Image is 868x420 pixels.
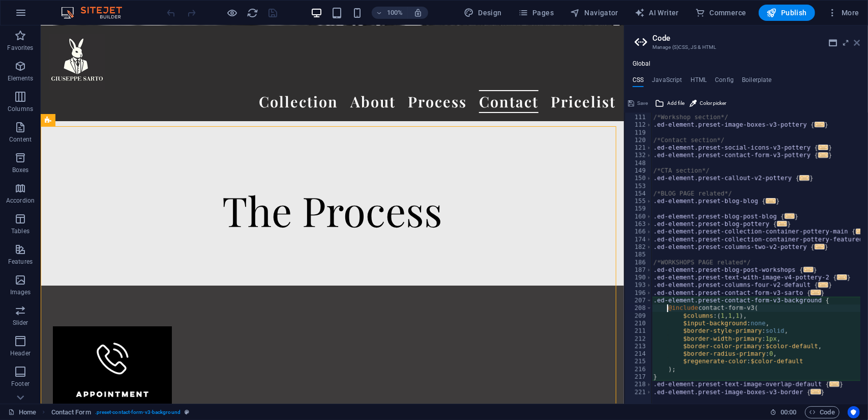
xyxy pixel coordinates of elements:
p: Elements [8,74,34,82]
button: Publish [759,5,815,21]
i: Reload page [247,7,259,19]
div: 149 [625,167,652,175]
div: 159 [625,205,652,213]
span: Click to select. Double-click to edit [51,406,91,418]
div: 210 [625,320,652,327]
div: 215 [625,358,652,366]
div: 209 [625,312,652,320]
h4: Boilerplate [742,76,772,88]
div: 217 [625,373,652,381]
span: ... [818,282,828,288]
div: 190 [625,274,652,282]
h4: JavaScript [652,76,682,88]
span: Pages [518,8,554,18]
span: ... [829,381,840,387]
span: ... [815,122,825,127]
div: 166 [625,228,652,236]
h6: 100% [387,7,403,19]
h4: Global [633,60,651,68]
div: 148 [625,159,652,167]
span: ... [856,229,866,234]
p: Tables [11,227,29,235]
span: ... [818,145,828,150]
span: ... [799,175,810,181]
span: AI Writer [635,8,679,18]
div: 111 [625,114,652,121]
h4: Config [715,76,734,88]
nav: breadcrumb [51,406,189,418]
button: Design [460,5,506,21]
div: 196 [625,289,652,297]
i: On resize automatically adjust zoom level to fit chosen device. [413,8,423,17]
p: Footer [11,380,29,388]
div: 154 [625,190,652,198]
button: Click here to leave preview mode and continue editing [226,7,238,19]
span: . preset-contact-form-v3-background [95,406,181,418]
span: ... [777,221,787,227]
span: Commerce [695,8,746,18]
div: 155 [625,198,652,205]
div: 153 [625,182,652,190]
button: Pages [514,5,558,21]
span: Publish [767,8,807,18]
img: Editor Logo [58,7,135,19]
a: Click to cancel selection. Double-click to open Pages [8,406,36,418]
span: Navigator [570,8,618,18]
div: 132 [625,152,652,159]
p: Columns [8,105,33,113]
p: Header [10,349,31,357]
p: Content [9,135,32,144]
h2: Code [652,34,860,43]
p: Accordion [6,197,35,205]
span: : [788,408,789,416]
div: 119 [625,129,652,136]
button: Code [805,406,840,418]
p: Images [10,288,31,296]
div: 174 [625,236,652,243]
div: 185 [625,251,652,259]
button: 100% [372,7,408,19]
div: 221 [625,388,652,396]
p: Favorites [7,44,33,52]
span: Code [810,406,835,418]
span: ... [815,244,825,249]
div: 182 [625,243,652,251]
div: 211 [625,327,652,335]
i: This element is a customizable preset [185,409,189,415]
div: 121 [625,144,652,152]
div: 112 [625,121,652,129]
div: 212 [625,335,652,343]
span: ... [803,267,814,272]
div: 207 [625,297,652,304]
span: ... [818,152,828,158]
p: Boxes [12,166,29,174]
span: 00 00 [781,406,796,418]
button: AI Writer [631,5,683,21]
span: Add file [667,97,684,109]
button: Navigator [566,5,622,21]
span: ... [766,198,776,204]
span: Design [464,8,502,18]
div: Design (Ctrl+Alt+Y) [460,5,506,21]
h4: HTML [691,76,707,88]
div: 150 [625,175,652,182]
div: 216 [625,366,652,373]
span: ... [811,389,821,395]
div: 120 [625,136,652,144]
button: Color picker [688,97,728,109]
p: Features [8,258,33,266]
div: 213 [625,343,652,350]
span: ... [811,290,821,295]
div: 187 [625,266,652,274]
div: 193 [625,282,652,289]
div: 186 [625,259,652,266]
span: Color picker [700,97,726,109]
span: ... [837,274,847,280]
div: 208 [625,304,652,312]
div: 163 [625,220,652,228]
div: 214 [625,350,652,358]
div: 218 [625,381,652,388]
div: 160 [625,213,652,220]
h4: CSS [633,76,644,88]
button: Add file [653,97,686,109]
